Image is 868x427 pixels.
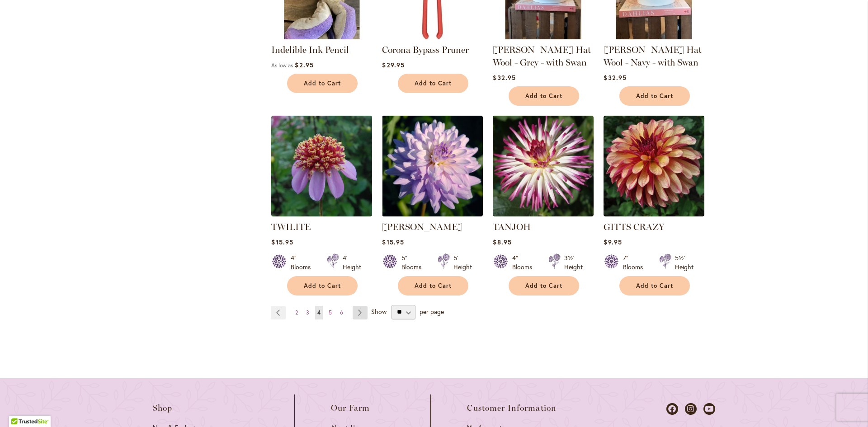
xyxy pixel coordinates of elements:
[382,33,483,41] a: Corona Bypass Pruner
[371,307,387,315] span: Show
[343,253,361,272] div: 4' Height
[604,238,622,246] span: $9.95
[329,309,332,316] span: 5
[493,73,515,82] span: $32.95
[382,61,404,69] span: $29.95
[287,276,358,296] button: Add to Cart
[304,282,341,290] span: Add to Cart
[420,307,444,315] span: per page
[467,404,557,413] span: Customer Information
[7,395,32,420] iframe: Launch Accessibility Center
[453,253,472,272] div: 5' Height
[666,403,678,415] a: Dahlias on Facebook
[509,276,579,296] button: Add to Cart
[340,309,343,316] span: 6
[317,309,321,316] span: 4
[604,116,704,216] img: Gitts Crazy
[564,253,583,272] div: 3½' Height
[401,253,427,272] div: 5" Blooms
[331,404,370,413] span: Our Farm
[415,80,452,87] span: Add to Cart
[493,221,531,232] a: TANJOH
[512,253,538,272] div: 4" Blooms
[604,33,704,41] a: SID Grafletics Hat Wool - Navy - with Swan
[604,210,704,218] a: Gitts Crazy
[382,221,462,232] a: [PERSON_NAME]
[382,210,483,218] a: JORDAN NICOLE
[153,404,173,413] span: Shop
[295,61,313,69] span: $2.95
[382,238,404,246] span: $15.95
[306,309,309,316] span: 3
[636,282,673,290] span: Add to Cart
[293,306,300,319] a: 2
[326,306,334,319] a: 5
[675,253,693,272] div: 5½' Height
[493,33,594,41] a: SID Grafletics Hat Wool - Grey - with Swan
[271,238,293,246] span: $15.95
[703,403,715,415] a: Dahlias on Youtube
[415,282,452,290] span: Add to Cart
[619,276,690,296] button: Add to Cart
[382,44,469,55] a: Corona Bypass Pruner
[685,403,697,415] a: Dahlias on Instagram
[525,282,562,290] span: Add to Cart
[291,253,316,272] div: 4" Blooms
[525,92,562,100] span: Add to Cart
[493,210,594,218] a: TANJOH
[493,44,591,68] a: [PERSON_NAME] Hat Wool - Grey - with Swan
[604,44,702,68] a: [PERSON_NAME] Hat Wool - Navy - with Swan
[304,80,341,87] span: Add to Cart
[271,210,372,218] a: TWILITE
[493,238,511,246] span: $8.95
[304,306,311,319] a: 3
[619,86,690,106] button: Add to Cart
[295,309,298,316] span: 2
[271,221,311,232] a: TWILITE
[382,116,483,216] img: JORDAN NICOLE
[623,253,648,272] div: 7" Blooms
[604,73,626,82] span: $32.95
[271,33,372,41] a: Indelible Ink Pencil
[636,92,673,100] span: Add to Cart
[493,116,594,216] img: TANJOH
[271,44,349,55] a: Indelible Ink Pencil
[398,276,468,296] button: Add to Cart
[398,74,468,93] button: Add to Cart
[287,74,358,93] button: Add to Cart
[338,306,345,319] a: 6
[271,62,293,69] span: As low as
[509,86,579,106] button: Add to Cart
[271,116,372,216] img: TWILITE
[604,221,665,232] a: GITTS CRAZY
